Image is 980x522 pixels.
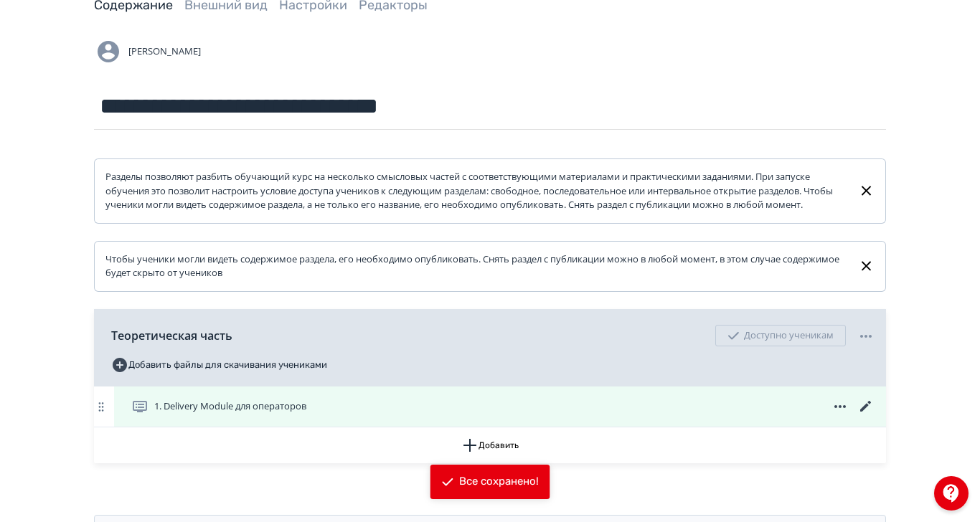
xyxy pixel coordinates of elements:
div: Чтобы ученики могли видеть содержимое раздела, его необходимо опубликовать. Снять раздел с публик... [105,252,847,280]
span: [PERSON_NAME] [128,44,201,59]
span: Теоретическая часть [111,327,232,344]
div: Доступно ученикам [715,325,846,346]
button: Добавить файлы для скачивания учениками [111,353,327,376]
div: 1. Delivery Module для операторов [94,386,886,427]
div: Разделы позволяют разбить обучающий курс на несколько смысловых частей с соответствующими материа... [105,170,847,212]
span: 1. Delivery Module для операторов [154,399,306,414]
div: Все сохранено! [459,475,539,489]
button: Добавить [94,427,886,463]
